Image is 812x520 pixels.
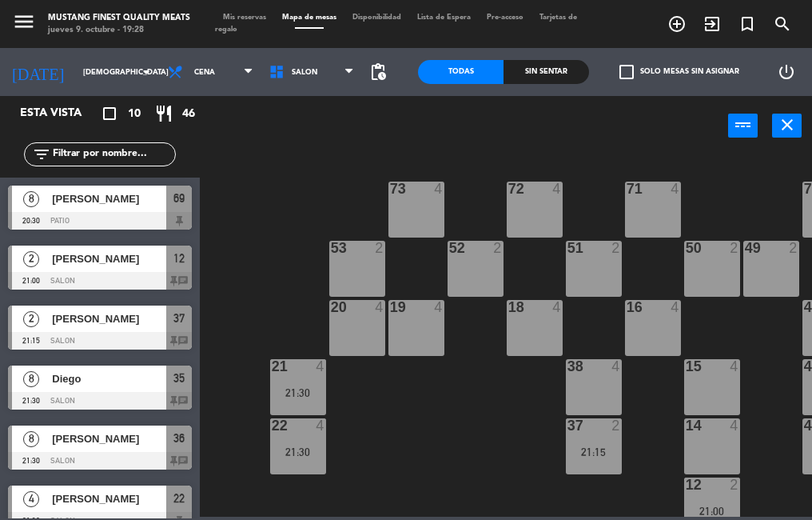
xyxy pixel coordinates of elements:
[390,182,391,196] div: 73
[52,250,166,267] span: [PERSON_NAME]
[368,62,388,82] span: pending_actions
[745,241,746,255] div: 49
[773,14,792,34] i: search
[375,241,384,255] div: 2
[128,105,141,123] span: 10
[789,241,798,255] div: 2
[567,241,568,255] div: 51
[12,10,36,38] button: menu
[684,506,740,517] div: 21:00
[627,182,627,196] div: 71
[100,104,119,123] i: crop_square
[137,62,156,82] i: arrow_drop_down
[173,489,185,508] span: 22
[331,241,332,255] div: 53
[51,146,175,163] input: Filtrar por nombre...
[434,182,444,196] div: 4
[671,300,680,314] div: 4
[667,14,687,34] i: add_circle_outline
[703,14,722,34] i: exit_to_app
[734,115,753,134] i: power_input
[434,300,444,314] div: 4
[52,430,166,447] span: [PERSON_NAME]
[23,431,39,447] span: 8
[409,14,479,21] span: Lista de Espera
[508,300,509,314] div: 18
[344,14,409,21] span: Disponibilidad
[730,359,739,374] div: 4
[686,359,687,374] div: 15
[418,60,504,84] div: Todas
[215,14,274,21] span: Mis reservas
[772,114,802,138] button: close
[48,24,190,36] div: jueves 9. octubre - 19:28
[804,418,805,433] div: 46
[728,114,758,138] button: power_input
[375,300,384,314] div: 4
[390,300,391,314] div: 19
[194,68,215,77] span: Cena
[12,10,36,34] i: menu
[804,182,805,196] div: 70
[804,359,805,374] div: 47
[316,359,325,374] div: 4
[730,241,739,255] div: 2
[292,68,317,77] span: SALON
[52,190,166,207] span: [PERSON_NAME]
[48,12,190,24] div: Mustang Finest Quality Meats
[23,491,39,507] span: 4
[627,300,627,314] div: 16
[566,446,622,458] div: 21:15
[32,145,51,164] i: filter_list
[173,429,185,448] span: 36
[552,182,562,196] div: 4
[508,182,509,196] div: 72
[173,189,185,208] span: 69
[272,359,273,374] div: 21
[686,418,687,433] div: 14
[611,359,621,374] div: 4
[804,300,805,314] div: 48
[479,14,531,21] span: Pre-acceso
[449,241,450,255] div: 52
[173,249,185,268] span: 12
[270,446,326,458] div: 21:30
[619,65,634,79] span: check_box_outline_blank
[154,104,173,123] i: restaurant
[567,418,568,433] div: 37
[738,14,757,34] i: turned_in_not
[173,309,185,328] span: 37
[173,369,185,388] span: 35
[567,359,568,374] div: 38
[272,418,273,433] div: 22
[778,115,797,134] i: close
[8,104,115,123] div: Esta vista
[552,300,562,314] div: 4
[730,418,739,433] div: 4
[23,371,39,387] span: 8
[611,241,621,255] div: 2
[671,182,680,196] div: 4
[274,14,344,21] span: Mapa de mesas
[23,311,39,327] span: 2
[23,191,39,207] span: 8
[52,490,166,507] span: [PERSON_NAME]
[504,60,589,84] div: Sin sentar
[270,387,326,398] div: 21:30
[52,310,166,327] span: [PERSON_NAME]
[493,241,503,255] div: 2
[619,65,739,79] label: Solo mesas sin asignar
[686,478,687,492] div: 12
[777,62,796,82] i: power_settings_new
[611,418,621,433] div: 2
[52,370,166,387] span: Diego
[730,478,739,492] div: 2
[686,241,687,255] div: 50
[182,105,195,123] span: 46
[316,418,325,433] div: 4
[331,300,332,314] div: 20
[23,251,39,267] span: 2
